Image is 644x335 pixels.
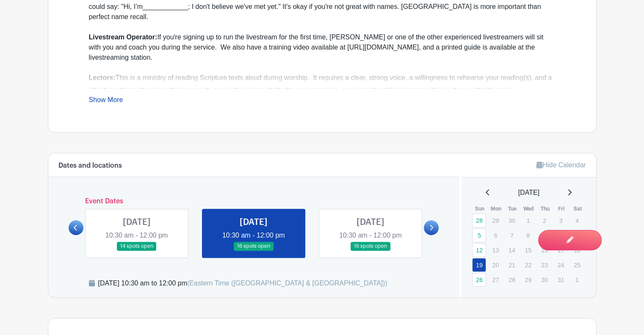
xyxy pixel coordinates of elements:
div: If you're signing up to run the livestream for the first time, [PERSON_NAME] or one of the other ... [89,32,556,63]
th: Mon [488,205,505,213]
p: 14 [505,244,519,257]
p: 22 [521,258,535,271]
p: 30 [505,214,519,227]
strong: Livestream Operator: [89,33,158,41]
p: 13 [489,244,503,257]
p: 29 [489,214,503,227]
p: 16 [537,244,551,257]
a: Show More [89,96,123,107]
th: Fri [553,205,570,213]
th: Thu [537,205,553,213]
h6: Event Dates [83,197,424,205]
a: 12 [472,243,486,257]
p: 24 [554,258,568,271]
p: 6 [489,229,503,242]
a: 19 [472,258,486,272]
p: 3 [554,214,568,227]
p: 23 [537,258,551,271]
p: 11 [570,229,584,242]
p: 1 [521,214,535,227]
h6: Dates and locations [58,162,122,170]
p: 20 [489,258,503,271]
p: 25 [570,258,584,271]
p: 9 [537,229,551,242]
a: 28 [472,213,486,227]
th: Tue [504,205,521,213]
p: 10 [554,229,568,242]
p: 30 [537,273,551,286]
p: 31 [554,273,568,286]
span: [DATE] [518,188,539,198]
th: Sat [569,205,586,213]
th: Sun [472,205,488,213]
p: 4 [570,214,584,227]
p: 8 [521,229,535,242]
p: 15 [521,244,535,257]
p: 27 [489,273,503,286]
p: 2 [537,214,551,227]
a: 5 [472,228,486,242]
div: This is a ministry of reading Scripture texts aloud during worship. It requires a clear, strong v... [89,73,556,103]
div: [DATE] 10:30 am to 12:00 pm [98,278,387,288]
span: (Eastern Time ([GEOGRAPHIC_DATA] & [GEOGRAPHIC_DATA])) [187,280,387,287]
p: 1 [570,273,584,286]
p: 21 [505,258,519,271]
a: 26 [472,273,486,287]
th: Wed [521,205,537,213]
strong: Lectors: [89,74,116,81]
p: 7 [505,229,519,242]
p: 28 [505,273,519,286]
a: Hide Calendar [536,161,586,169]
p: 29 [521,273,535,286]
